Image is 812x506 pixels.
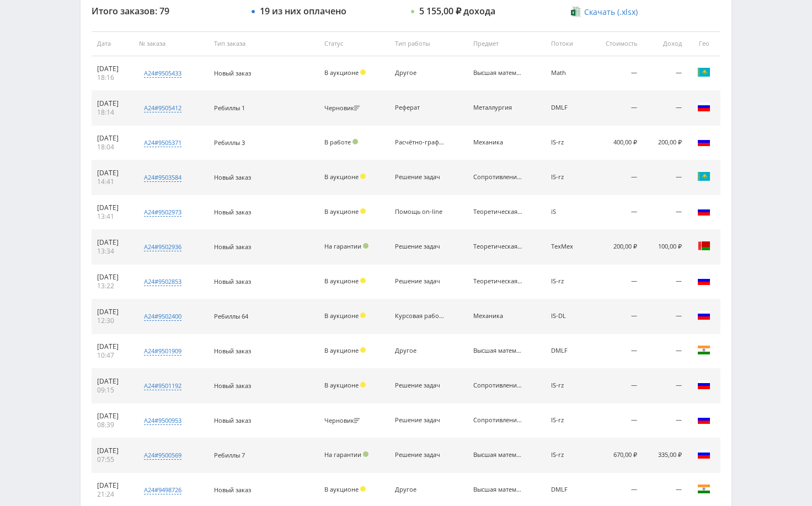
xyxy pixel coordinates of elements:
[697,239,710,252] img: blr.png
[144,347,181,356] div: a24#9501909
[697,100,710,114] img: rus.png
[588,438,643,473] td: 670,00 ₽
[588,265,643,299] td: —
[363,451,368,457] span: Подтвержден
[214,104,245,112] span: Ребиллы 1
[395,139,445,146] div: Расчётно-графическая работа (РГР)
[697,135,710,148] img: rus.png
[92,6,241,16] div: Итого заказов: 79
[395,451,445,459] div: Решение задач
[395,417,445,424] div: Решение задач
[144,451,181,460] div: a24#9500569
[144,312,181,321] div: a24#9502400
[473,69,523,77] div: Высшая математика
[389,31,467,56] th: Тип работы
[473,451,523,459] div: Высшая математика
[473,313,523,320] div: Механика
[360,278,366,283] span: Холд
[214,312,248,320] span: Ребиллы 64
[324,311,359,320] span: В аукционе
[473,278,523,285] div: Теоретическая механика
[214,208,251,216] span: Новый заказ
[643,126,687,160] td: 200,00 ₽
[360,313,366,318] span: Холд
[643,56,687,91] td: —
[144,104,181,112] div: a24#9505412
[395,208,445,216] div: Помощь on-line
[97,143,128,152] div: 18:04
[473,174,523,181] div: Сопротивление материалов
[97,212,128,221] div: 13:41
[643,299,687,334] td: —
[697,482,710,496] img: ind.png
[697,413,710,426] img: rus.png
[144,486,181,494] div: a24#9498726
[551,278,583,285] div: IS-rz
[551,243,583,250] div: ТехМех
[643,160,687,195] td: —
[324,485,359,493] span: В аукционе
[395,382,445,389] div: Решение задач
[643,265,687,299] td: —
[97,481,128,490] div: [DATE]
[697,204,710,218] img: rus.png
[697,343,710,357] img: ind.png
[97,316,128,325] div: 12:30
[395,278,445,285] div: Решение задач
[697,309,710,322] img: rus.png
[395,174,445,181] div: Решение задач
[324,381,359,389] span: В аукционе
[395,243,445,250] div: Решение задач
[588,160,643,195] td: —
[360,174,366,179] span: Холд
[209,31,319,56] th: Тип заказа
[551,486,583,493] div: DMLF
[214,69,251,77] span: Новый заказ
[360,347,366,353] span: Холд
[473,417,523,424] div: Сопротивление материалов
[643,91,687,126] td: —
[144,173,181,182] div: a24#9503584
[97,342,128,351] div: [DATE]
[352,139,358,144] span: Подтвержден
[360,382,366,387] span: Холд
[97,377,128,386] div: [DATE]
[97,247,128,256] div: 13:34
[214,381,251,390] span: Новый заказ
[97,490,128,499] div: 21:24
[97,108,128,117] div: 18:14
[360,486,366,492] span: Холд
[97,134,128,143] div: [DATE]
[324,450,361,459] span: На гарантии
[363,243,368,249] span: Подтвержден
[395,104,445,111] div: Реферат
[588,31,643,56] th: Стоимость
[214,486,251,494] span: Новый заказ
[643,334,687,369] td: —
[144,69,181,78] div: a24#9505433
[551,417,583,424] div: IS-rz
[473,208,523,216] div: Теоретическая механика
[97,273,128,282] div: [DATE]
[643,195,687,230] td: —
[551,139,583,146] div: IS-rz
[324,68,359,77] span: В аукционе
[144,208,181,217] div: a24#9502973
[588,195,643,230] td: —
[551,174,583,181] div: IS-rz
[551,104,583,111] div: DMLF
[319,31,389,56] th: Статус
[97,177,128,186] div: 14:41
[395,69,445,77] div: Другое
[214,138,245,147] span: Ребиллы 3
[97,64,128,73] div: [DATE]
[473,139,523,146] div: Механика
[643,230,687,265] td: 100,00 ₽
[697,66,710,79] img: kaz.png
[324,105,362,112] div: Черновик
[588,299,643,334] td: —
[97,203,128,212] div: [DATE]
[97,351,128,360] div: 10:47
[584,8,638,17] span: Скачать (.xlsx)
[97,73,128,82] div: 18:16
